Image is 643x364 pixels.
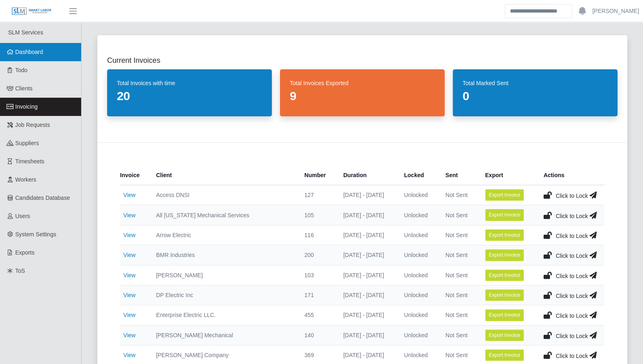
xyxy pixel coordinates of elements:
[150,205,298,225] td: All [US_STATE] Mechanical Services
[398,325,439,345] td: Unlocked
[485,249,524,261] button: Export Invoice
[485,289,524,301] button: Export Invoice
[298,305,337,325] td: 455
[123,332,135,338] a: View
[485,330,524,341] button: Export Invoice
[505,4,572,18] input: Search
[439,165,479,185] th: Sent
[592,7,639,15] a: [PERSON_NAME]
[298,165,337,185] th: Number
[556,293,588,299] span: Click to Lock
[337,205,398,225] td: [DATE] - [DATE]
[479,165,537,185] th: Export
[337,185,398,205] td: [DATE] - [DATE]
[123,312,135,318] a: View
[15,103,38,110] span: Invoicing
[15,231,56,238] span: System Settings
[298,245,337,265] td: 200
[398,165,439,185] th: Locked
[439,325,479,345] td: Not Sent
[123,272,135,278] a: View
[15,213,30,219] span: Users
[298,285,337,305] td: 171
[398,185,439,205] td: Unlocked
[337,165,398,185] th: Duration
[123,232,135,238] a: View
[398,305,439,325] td: Unlocked
[337,245,398,265] td: [DATE] - [DATE]
[485,229,524,241] button: Export Invoice
[150,285,298,305] td: DP Electric Inc
[439,225,479,245] td: Not Sent
[298,205,337,225] td: 105
[150,225,298,245] td: Arrow Electric
[439,185,479,205] td: Not Sent
[15,49,43,55] span: Dashboard
[298,225,337,245] td: 116
[337,265,398,285] td: [DATE] - [DATE]
[398,225,439,245] td: Unlocked
[337,285,398,305] td: [DATE] - [DATE]
[398,245,439,265] td: Unlocked
[298,265,337,285] td: 103
[485,309,524,321] button: Export Invoice
[398,205,439,225] td: Unlocked
[117,89,262,103] dd: 20
[15,140,39,146] span: Suppliers
[123,352,135,358] a: View
[290,89,435,103] dd: 9
[485,209,524,221] button: Export Invoice
[107,55,617,66] h2: Current Invoices
[15,249,34,256] span: Exports
[123,212,135,218] a: View
[15,158,45,165] span: Timesheets
[150,245,298,265] td: BMR Industries
[150,265,298,285] td: [PERSON_NAME]
[462,79,608,87] dt: Total Marked Sent
[556,193,588,199] span: Click to Lock
[398,285,439,305] td: Unlocked
[556,213,588,219] span: Click to Lock
[298,325,337,345] td: 140
[117,79,262,87] dt: Total Invoices with time
[556,313,588,319] span: Click to Lock
[337,225,398,245] td: [DATE] - [DATE]
[462,89,608,103] dd: 0
[439,305,479,325] td: Not Sent
[15,176,37,183] span: Workers
[150,305,298,325] td: Enterprise Electric LLC.
[556,333,588,339] span: Click to Lock
[150,165,298,185] th: Client
[290,79,435,87] dt: Total Invoices Exported
[439,265,479,285] td: Not Sent
[556,253,588,259] span: Click to Lock
[150,185,298,205] td: Access DNSI
[439,205,479,225] td: Not Sent
[123,252,135,258] a: View
[15,85,33,92] span: Clients
[123,192,135,198] a: View
[556,353,588,359] span: Click to Lock
[15,268,25,274] span: ToS
[123,292,135,298] a: View
[150,325,298,345] td: [PERSON_NAME] Mechanical
[537,165,604,185] th: Actions
[337,325,398,345] td: [DATE] - [DATE]
[15,122,50,128] span: Job Requests
[8,29,43,36] span: SLM Services
[439,285,479,305] td: Not Sent
[398,265,439,285] td: Unlocked
[15,195,70,201] span: Candidates Database
[15,67,28,73] span: Todo
[298,185,337,205] td: 127
[337,305,398,325] td: [DATE] - [DATE]
[485,349,524,361] button: Export Invoice
[439,245,479,265] td: Not Sent
[11,7,52,16] img: SLM Logo
[556,233,588,239] span: Click to Lock
[485,270,524,281] button: Export Invoice
[120,165,150,185] th: Invoice
[485,189,524,201] button: Export Invoice
[556,273,588,279] span: Click to Lock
